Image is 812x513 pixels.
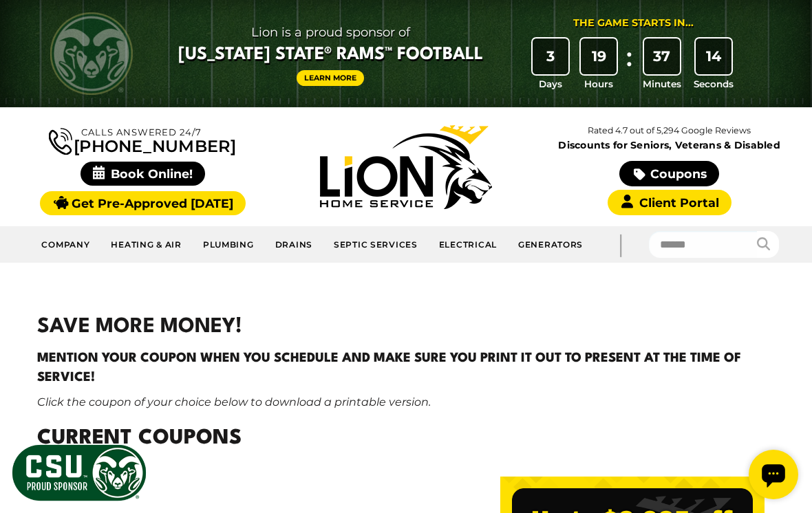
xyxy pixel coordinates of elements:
[643,77,681,91] span: Minutes
[297,70,364,86] a: Learn More
[31,232,100,257] a: Company
[623,39,637,91] div: :
[541,140,798,150] span: Discounts for Seniors, Veterans & Disabled
[533,39,568,74] div: 3
[50,12,133,95] img: CSU Rams logo
[608,190,731,215] a: Client Portal
[10,443,148,503] img: CSU Sponsor Badge
[40,191,246,215] a: Get Pre-Approved [DATE]
[696,39,731,74] div: 14
[193,232,265,257] a: Plumbing
[573,16,694,31] div: The Game Starts in...
[6,6,55,55] div: Open chat widget
[265,232,323,257] a: Drains
[37,424,776,455] h2: Current Coupons
[508,232,593,257] a: Generators
[178,43,483,67] span: [US_STATE] State® Rams™ Football
[593,226,648,263] div: |
[581,39,617,74] div: 19
[644,39,680,74] div: 37
[100,232,192,257] a: Heating & Air
[539,77,562,91] span: Days
[584,77,613,91] span: Hours
[81,162,205,186] span: Book Online!
[37,395,431,408] em: Click the coupon of your choice below to download a printable version.
[537,123,801,138] p: Rated 4.7 out of 5,294 Google Reviews
[37,317,242,337] strong: SAVE MORE MONEY!
[178,21,483,43] span: Lion is a proud sponsor of
[619,161,718,186] a: Coupons
[37,349,776,387] h4: Mention your coupon when you schedule and make sure you print it out to present at the time of se...
[429,232,508,257] a: Electrical
[320,125,492,209] img: Lion Home Service
[323,232,429,257] a: Septic Services
[694,77,734,91] span: Seconds
[49,125,236,155] a: [PHONE_NUMBER]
